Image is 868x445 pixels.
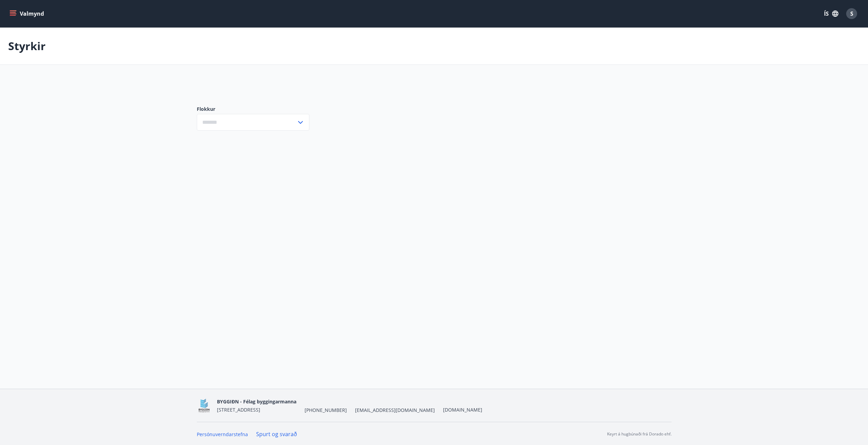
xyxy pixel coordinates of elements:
span: S [850,10,853,17]
button: S [843,5,860,22]
span: [PHONE_NUMBER] [305,407,347,414]
p: Keyrt á hugbúnaði frá Dorado ehf. [607,431,672,437]
button: ÍS [820,8,842,20]
a: Spurt og svarað [256,430,297,438]
span: BYGGIÐN - Félag byggingarmanna [217,398,296,405]
p: Styrkir [8,39,46,54]
a: Persónuverndarstefna [197,431,248,437]
img: BKlGVmlTW1Qrz68WFGMFQUcXHWdQd7yePWMkvn3i.png [197,398,211,413]
a: [DOMAIN_NAME] [443,406,482,413]
label: Flokkur [197,106,309,113]
span: [EMAIL_ADDRESS][DOMAIN_NAME] [355,407,435,414]
span: [STREET_ADDRESS] [217,406,260,413]
button: menu [8,8,47,20]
